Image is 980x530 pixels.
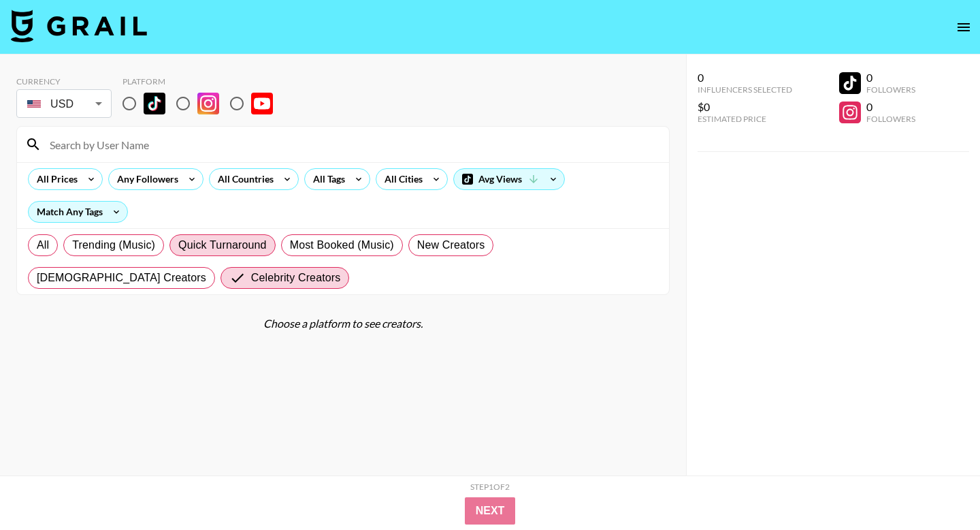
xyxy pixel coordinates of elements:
[42,134,661,155] input: Search by User Name
[698,100,792,114] div: $0
[251,93,273,114] img: YouTube
[417,237,485,253] span: New Creators
[950,14,977,41] button: open drawer
[11,10,147,42] img: Grail Talent
[29,202,127,222] div: Match Any Tags
[470,482,510,492] div: Step 1 of 2
[19,92,109,116] div: USD
[698,114,792,124] div: Estimated Price
[72,237,155,253] span: Trending (Music)
[197,93,219,114] img: Instagram
[305,169,348,189] div: All Tags
[454,169,564,189] div: Avg Views
[16,76,112,87] div: Currency
[251,270,341,286] span: Celebrity Creators
[866,84,915,95] div: Followers
[465,497,516,525] button: Next
[866,114,915,124] div: Followers
[210,169,276,189] div: All Countries
[866,100,915,114] div: 0
[866,71,915,84] div: 0
[122,76,284,87] div: Platform
[376,169,425,189] div: All Cities
[144,93,165,114] img: TikTok
[29,169,80,189] div: All Prices
[109,169,181,189] div: Any Followers
[698,84,792,95] div: Influencers Selected
[178,237,267,253] span: Quick Turnaround
[37,237,49,253] span: All
[16,317,670,330] div: Choose a platform to see creators.
[290,237,394,253] span: Most Booked (Music)
[698,71,792,84] div: 0
[37,270,206,286] span: [DEMOGRAPHIC_DATA] Creators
